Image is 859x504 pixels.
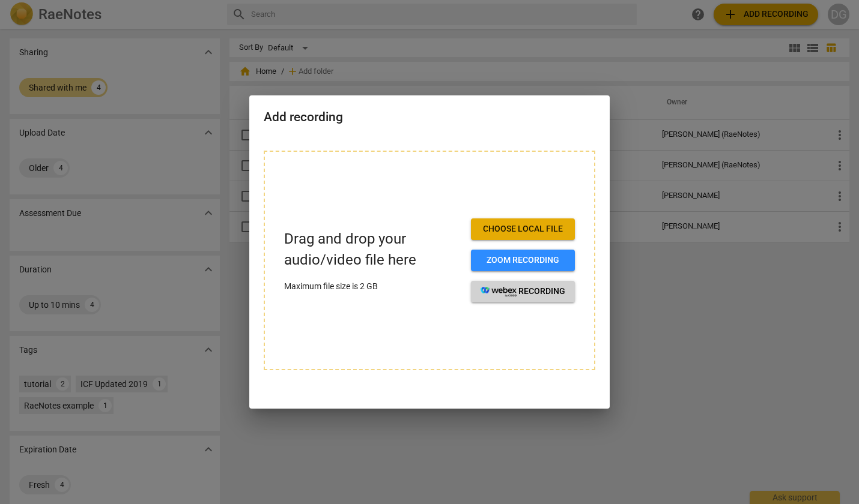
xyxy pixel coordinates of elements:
p: Maximum file size is 2 GB [284,280,461,293]
span: Choose local file [481,223,565,235]
button: Choose local file [471,218,575,240]
p: Drag and drop your audio/video file here [284,229,461,271]
span: Zoom recording [481,254,565,266]
span: recording [481,286,565,298]
button: recording [471,281,575,302]
h2: Add recording [264,110,595,125]
button: Zoom recording [471,250,575,271]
